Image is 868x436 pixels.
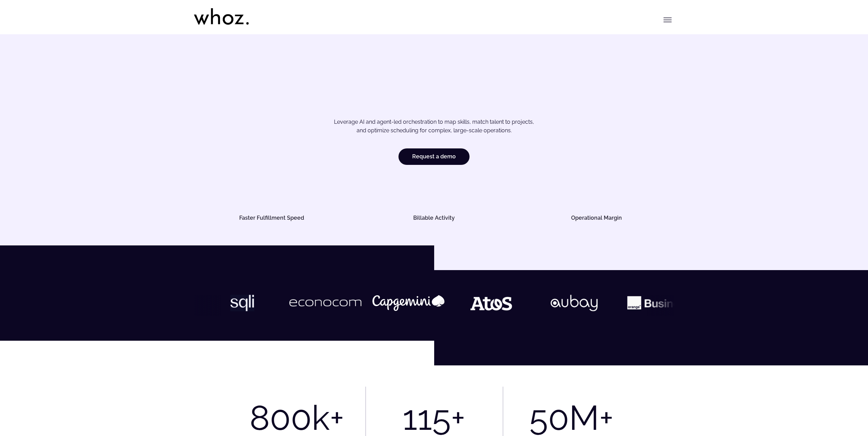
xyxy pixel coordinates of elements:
[398,148,470,165] a: Request a demo
[201,215,342,221] h5: Faster Fulfillment Speed
[526,215,667,221] h5: Operational Margin
[218,118,650,135] p: Leverage AI and agent-led orchestration to map skills, match talent to projects, and optimize sch...
[661,13,674,27] button: Toggle menu
[364,215,504,221] h5: Billable Activity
